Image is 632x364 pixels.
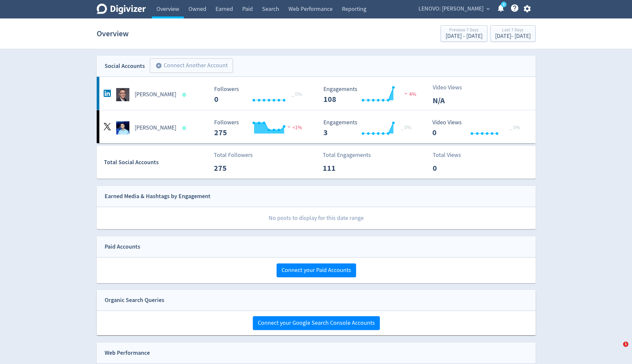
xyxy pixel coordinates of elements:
img: Eric Yu undefined [116,121,129,135]
svg: Video Views 0 [429,119,528,137]
iframe: Intercom live chat [610,342,625,357]
span: _ 0% [291,91,302,98]
span: <1% [286,124,302,131]
p: 111 [323,162,361,174]
div: Paid Accounts [105,242,140,252]
p: N/A [433,95,471,106]
span: _ 0% [401,124,411,131]
a: Connect your Google Search Console Accounts [253,319,380,327]
div: Previous 7 Days [446,28,482,33]
a: Connect your Paid Accounts [277,266,356,274]
div: Last 7 Days [495,28,531,33]
p: 0 [433,162,471,174]
span: expand_more [485,6,491,12]
button: Last 7 Days[DATE]- [DATE] [490,25,536,42]
div: [DATE] - [DATE] [446,33,482,39]
p: Total Followers [214,151,253,160]
button: Connect your Google Search Console Accounts [253,316,380,330]
div: Total Social Accounts [104,158,209,167]
button: Previous 7 Days[DATE] - [DATE] [441,25,487,42]
img: negative-performance.svg [403,91,409,96]
button: LENOVO: [PERSON_NAME] [416,4,491,14]
span: 4% [403,91,416,98]
div: Social Accounts [105,61,145,71]
button: Connect Another Account [150,58,233,73]
svg: Engagements 108 [320,86,419,104]
span: Connect your Google Search Console Accounts [258,320,375,326]
img: negative-performance.svg [286,124,292,129]
text: 5 [503,2,504,7]
a: 5 [501,2,507,7]
div: Earned Media & Hashtags by Engagement [105,192,211,201]
span: add_circle [155,62,162,69]
svg: Followers --- [211,119,310,137]
p: Video Views [433,83,471,92]
span: Connect your Paid Accounts [282,267,351,273]
div: Web Performance [105,348,150,358]
div: [DATE] - [DATE] [495,33,531,39]
p: No posts to display for this date range [97,207,536,229]
a: Eric Yu Hai undefined[PERSON_NAME] Followers --- _ 0% Followers 0 Engagements 108 Engagements 108... [97,77,536,110]
img: Eric Yu Hai undefined [116,88,129,101]
h5: [PERSON_NAME] [135,124,176,132]
p: Total Engagements [323,151,371,160]
svg: Followers --- [211,86,310,104]
p: 275 [214,162,252,174]
span: LENOVO: [PERSON_NAME] [418,4,483,14]
h5: [PERSON_NAME] [135,91,176,99]
span: Data last synced: 1 Oct 2025, 12:01pm (AEST) [182,93,188,97]
button: Connect your Paid Accounts [277,263,356,277]
svg: Engagements 3 [320,119,419,137]
span: 1 [623,342,628,347]
p: Total Views [433,151,471,160]
h1: Overview [97,23,129,44]
span: Data last synced: 1 Oct 2025, 4:01pm (AEST) [182,126,188,130]
span: _ 0% [510,124,520,131]
a: Connect Another Account [145,59,233,73]
a: Eric Yu undefined[PERSON_NAME] Followers --- Followers 275 <1% Engagements 3 Engagements 3 _ 0% V... [97,110,536,143]
div: Organic Search Queries [105,295,164,305]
